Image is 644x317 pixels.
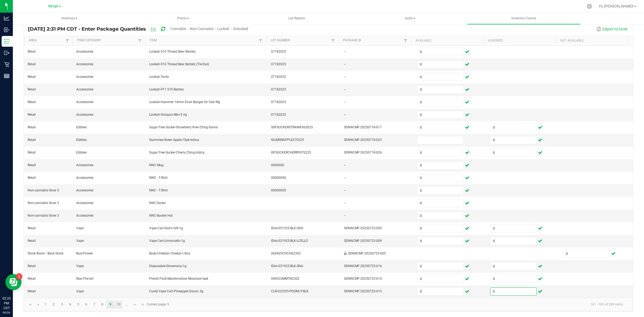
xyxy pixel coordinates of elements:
[149,163,163,167] span: NNC Mug
[5,274,21,290] iframe: Resource center
[344,176,346,180] span: --
[26,301,34,309] a: Go to the first page
[123,301,131,309] a: Page 11
[28,214,59,217] span: Non-cannabis Grow 3
[131,301,139,309] a: Go to the next page
[76,100,93,104] span: Accessories
[149,138,199,142] span: Gummies-Green Apple-10pk-Indica
[28,201,59,205] span: Non-cannabis Grow 3
[344,188,346,192] span: --
[76,62,93,66] span: Accessories
[149,50,196,53] span: Lookah-510 Thread Bear Battery
[76,226,84,230] span: Vape
[149,252,190,255] span: Buds-Cheddar Cheeze-1/8oz
[344,50,346,53] span: --
[4,39,9,44] inline-svg: Inventory
[76,264,84,268] span: Vape
[344,125,382,129] span: SDNNCMF-20250718-017
[149,88,184,91] span: Lookah-FF1 510 Battery
[76,163,93,167] span: Accessories
[149,188,168,192] span: NNC - T-Shirt
[28,125,36,129] span: Retail
[149,75,169,79] span: Lookah-Turtle
[16,273,22,280] iframe: Resource center unread badge
[115,301,123,309] a: Page 10
[4,16,9,21] inline-svg: Analytics
[586,4,593,9] div: Manage settings
[354,13,466,24] span: Audit
[344,75,346,79] span: --
[354,13,467,24] a: Audit
[28,138,36,142] span: Retail
[281,16,312,21] span: Lab Results
[149,201,166,205] span: NNC-Socks
[4,62,9,67] inline-svg: Retail
[28,226,36,230] span: Retail
[28,303,32,307] span: Go to the first page
[271,226,303,230] span: IDist-051325-BLK-GDG
[271,100,286,104] span: 07182025
[28,188,59,192] span: Non-cannabis Grow 3
[344,226,382,230] span: SDNNCMF-20250723-005
[28,239,36,243] span: Retail
[76,50,93,53] span: Accessories
[90,301,98,309] a: Page 7
[149,214,173,217] span: NNC-Bucket Hat
[343,38,402,43] a: Package IdSortable
[217,27,229,31] span: Locked
[76,188,93,192] span: Accessories
[240,13,353,24] a: Lab Results
[271,264,303,268] span: IDist-031925-BLK-SNA
[29,38,64,43] a: AreaSortable
[348,252,386,255] span: SDNNCMF-20250725-005
[58,301,66,309] a: Page 3
[50,301,58,309] a: Page 2
[344,264,382,268] span: SDNNCMF-20250725-016
[149,151,204,154] span: Sugar Free Sucker-Cherry-25mg-Indica
[271,138,304,142] span: IGUMGRAPPLE070325
[36,303,40,307] span: Go to the previous page
[76,252,93,255] span: Bud/Flower
[344,138,382,142] span: SDNNCMF-20250718-023
[28,50,36,53] span: Retail
[76,201,93,205] span: Accessories
[76,75,93,79] span: Accessories
[344,163,346,167] span: --
[76,289,84,293] span: Vape
[4,50,9,56] inline-svg: Outbound
[233,27,248,31] span: Unlocked
[28,163,36,167] span: Retail
[149,113,187,116] span: Lookah-Octopus Mini E rig
[257,37,264,44] a: Filter
[137,37,143,44] a: Filter
[344,277,382,280] span: SDNNCMF-20250725-014
[28,75,36,79] span: Retail
[13,13,126,24] span: Inventory
[344,214,346,217] span: --
[2,296,10,311] p: 02:33 PM CDT
[172,300,627,309] kendo-pager-info: 161 - 180 of 288 items
[28,100,36,104] span: Retail
[271,188,286,192] span: 00000000
[82,301,90,309] a: Page 6
[344,88,346,91] span: --
[141,303,145,307] span: Go to the last page
[76,113,93,116] span: Accessories
[467,13,580,24] a: Inventory Counts
[28,24,252,34] div: [DATE] 2:31 PM CDT - Enter Package Quantities
[74,301,82,309] a: Page 5
[133,303,137,307] span: Go to the next page
[149,239,185,243] span: Vape Cart-Limoncello-1g
[149,62,209,66] span: Lookah-510 Thread Bear Battery (Tie-Dye)
[76,125,87,129] span: Edibles
[271,75,286,79] span: 07182025
[271,239,308,243] span: IDist-031925-BLK-LCELLO
[13,13,126,24] a: Inventory
[599,4,634,8] span: Hi, [PERSON_NAME]!
[190,27,214,31] span: Non-Cannabis
[126,13,239,24] a: Plants
[98,301,106,309] a: Page 8
[28,62,36,66] span: Retail
[344,100,346,104] span: --
[149,176,168,180] span: NNC - T-Shirt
